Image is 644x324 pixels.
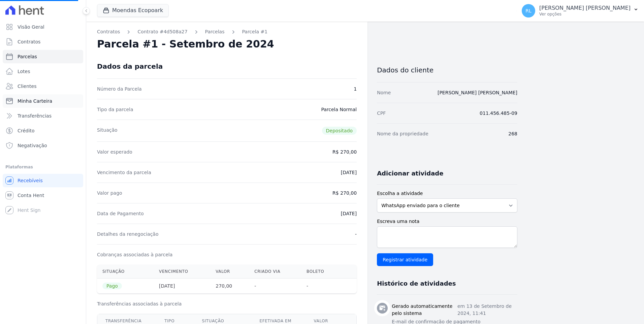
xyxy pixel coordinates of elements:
dt: Nome [377,89,391,96]
a: Parcelas [205,28,225,35]
a: Crédito [3,124,83,137]
a: Clientes [3,79,83,93]
a: Recebíveis [3,174,83,187]
h3: Adicionar atividade [377,169,443,177]
span: Contratos [18,38,40,45]
span: Depositado [322,127,357,135]
a: Visão Geral [3,20,83,34]
dt: Data de Pagamento [97,210,144,217]
dt: Nome da propriedade [377,130,428,137]
span: Minha Carteira [18,98,52,104]
h3: Transferências associadas à parcela [97,300,357,307]
th: Criado via [249,265,301,279]
dt: Detalhes da renegociação [97,231,159,237]
h3: Dados do cliente [377,66,517,74]
dt: Valor pago [97,190,122,196]
dd: 011.456.485-09 [480,110,517,117]
dt: Número da Parcela [97,86,142,92]
button: Moendas Ecopoark [97,4,169,17]
span: Negativação [18,142,47,149]
th: Boleto [301,265,342,279]
span: Lotes [18,68,30,75]
a: Minha Carteira [3,94,83,108]
a: Contrato #4d508a27 [137,28,187,35]
dt: Tipo da parcela [97,106,133,113]
dd: [DATE] [341,169,357,176]
div: Plataformas [5,163,80,171]
span: Parcelas [18,53,37,60]
span: Visão Geral [18,24,44,30]
span: Crédito [18,127,35,134]
dt: Vencimento da parcela [97,169,151,176]
th: - [301,279,342,294]
label: Escolha a atividade [377,190,517,197]
dd: 268 [508,130,517,137]
th: 270,00 [210,279,249,294]
a: [PERSON_NAME] [PERSON_NAME] [438,90,517,95]
a: Lotes [3,65,83,78]
a: Negativação [3,139,83,152]
dt: Cobranças associadas à parcela [97,251,172,258]
button: RL [PERSON_NAME] [PERSON_NAME] Ver opções [516,1,644,20]
a: Parcelas [3,50,83,63]
dt: Valor esperado [97,149,132,155]
h3: Histórico de atividades [377,280,456,288]
span: Recebíveis [18,177,43,184]
th: - [249,279,301,294]
th: [DATE] [154,279,210,294]
dd: R$ 270,00 [332,190,357,196]
dt: CPF [377,110,386,117]
a: Transferências [3,109,83,123]
dd: R$ 270,00 [332,149,357,155]
p: em 13 de Setembro de 2024, 11:41 [457,303,517,317]
span: Clientes [18,83,36,90]
a: Contratos [97,28,120,35]
dd: [DATE] [341,210,357,217]
span: Conta Hent [18,192,44,199]
a: Parcela #1 [242,28,268,35]
a: Conta Hent [3,189,83,202]
dd: 1 [354,86,357,92]
nav: Breadcrumb [97,28,357,35]
p: [PERSON_NAME] [PERSON_NAME] [539,5,631,11]
div: Dados da parcela [97,62,163,70]
input: Registrar atividade [377,253,433,266]
th: Vencimento [154,265,210,279]
h3: Gerado automaticamente pelo sistema [392,303,457,317]
span: Transferências [18,112,52,119]
label: Escreva uma nota [377,218,517,225]
a: Contratos [3,35,83,48]
h2: Parcela #1 - Setembro de 2024 [97,38,274,50]
th: Situação [97,265,154,279]
span: Pago [102,283,122,289]
th: Valor [210,265,249,279]
dt: Situação [97,127,118,135]
dd: - [355,231,357,237]
span: RL [525,8,532,13]
p: Ver opções [539,11,631,17]
dd: Parcela Normal [321,106,357,113]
